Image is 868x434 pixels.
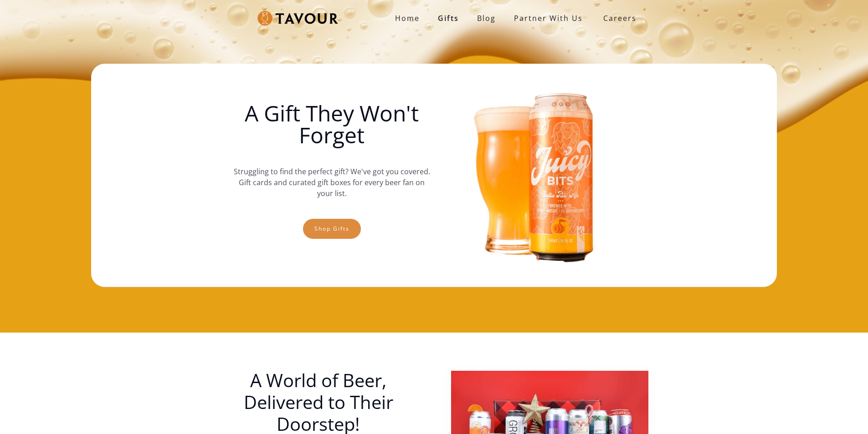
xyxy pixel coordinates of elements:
a: Shop gifts [303,219,361,239]
strong: Careers [603,9,637,27]
a: Blog [468,9,505,27]
a: Home [386,9,429,27]
h1: A Gift They Won't Forget [233,102,430,146]
p: Struggling to find the perfect gift? We've got you covered. Gift cards and curated gift boxes for... [233,157,430,208]
a: partner with us [505,9,592,27]
strong: Home [395,13,420,23]
a: Careers [592,5,643,31]
a: Gifts [429,9,468,27]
